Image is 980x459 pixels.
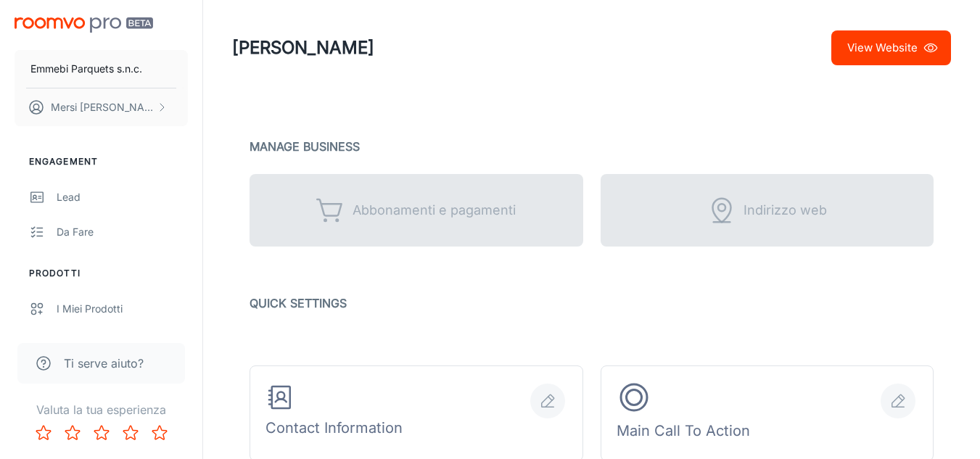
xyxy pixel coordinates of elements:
p: Mersi [PERSON_NAME] [51,99,153,115]
button: Rate 1 star [29,418,58,447]
button: Rate 2 star [58,418,87,447]
span: Ti serve aiuto? [64,355,144,372]
button: Emmebi Parquets s.n.c. [15,50,188,88]
h1: [PERSON_NAME] [232,35,374,61]
div: I miei prodotti [57,301,188,317]
div: Da fare [57,224,188,240]
a: View Website [831,30,951,65]
div: Main Call To Action [617,380,750,447]
button: Rate 4 star [116,418,145,447]
div: Sbloccalo con l'abbonamento [601,174,934,247]
button: Rate 5 star [145,418,174,447]
button: Rate 3 star [87,418,116,447]
p: Emmebi Parquets s.n.c. [30,61,142,77]
p: Manage Business [250,136,934,157]
div: Contact Information [265,383,403,444]
button: Mersi [PERSON_NAME] [15,88,188,126]
img: Roomvo PRO Beta [15,17,153,33]
p: Valuta la tua esperienza [12,401,191,418]
p: Quick Settings [250,293,934,313]
div: Lead [57,189,188,205]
